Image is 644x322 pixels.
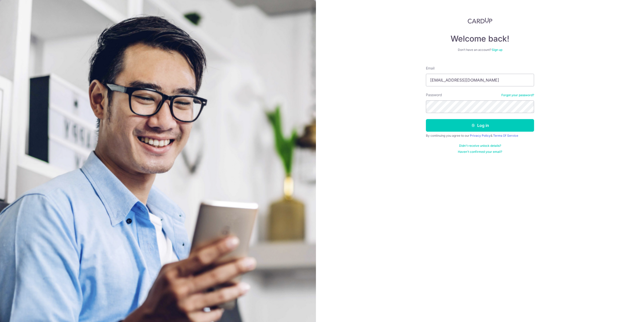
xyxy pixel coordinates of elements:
[459,144,501,148] a: Didn't receive unlock details?
[470,134,491,137] a: Privacy Policy
[426,48,534,52] div: Don’t have an account?
[468,18,492,24] img: CardUp Logo
[492,48,502,52] a: Sign up
[426,34,534,44] h4: Welcome back!
[426,119,534,132] button: Log in
[493,134,518,137] a: Terms Of Service
[426,74,534,86] input: Enter your Email
[426,66,434,71] label: Email
[426,92,442,97] label: Password
[458,150,502,154] a: Haven't confirmed your email?
[426,134,534,138] div: By continuing you agree to our &
[501,93,534,97] a: Forgot your password?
